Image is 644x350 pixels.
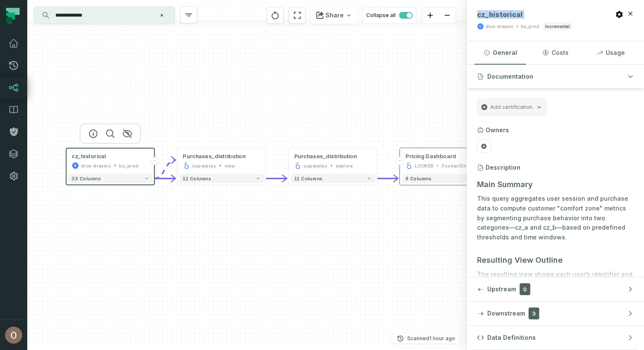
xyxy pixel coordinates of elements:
[486,23,513,30] div: dice-dreams
[439,7,456,24] button: zoom out
[585,41,636,64] button: Usage
[543,22,572,31] span: incremental
[150,157,158,165] button: -
[467,277,644,301] button: Upstream0
[405,176,431,181] span: 6 columns
[477,254,634,266] h3: Resulting View Outline
[294,176,322,181] span: 11 columns
[520,283,530,295] span: 0
[521,23,539,30] div: ba_prod
[336,162,353,169] div: explore
[477,10,523,19] span: cz_historical
[487,72,533,81] span: Documentation
[529,307,539,319] span: 3
[474,41,526,64] button: General
[467,326,644,350] button: Data Definitions
[422,7,439,24] button: zoom in
[119,162,138,169] div: ba_prod
[467,65,644,88] button: Documentation
[392,333,460,344] button: Scanned[DATE] 10:01:59 AM
[477,99,546,116] button: Add certification
[183,176,211,181] span: 11 columns
[429,335,455,341] relative-time: Aug 28, 2025, 10:01 AM GMT+3
[467,302,644,325] button: Downstream3
[311,7,357,24] button: Share
[5,327,22,344] img: avatar of Ohad Tal
[477,194,634,242] p: This query aggregates user session and purchase data to compute customer "comfort zone" metrics b...
[362,7,417,24] button: Collapse all
[486,163,520,172] h3: Description
[72,176,101,181] span: 33 columns
[183,153,245,160] div: Purchases_distribution
[441,162,483,169] div: /looker/Shared/Dice Dreams/Analysis
[192,162,216,169] div: superplay
[490,104,532,111] span: Add certification
[224,162,235,169] div: view
[158,11,166,20] button: Clear search query
[487,333,536,342] span: Data Definitions
[487,285,516,293] span: Upstream
[155,160,176,178] g: Edge from daf86741499965962b19cab87bb7e5d3 to debc2e51b55c5f960799c3dcc0cbc568
[294,153,357,160] div: Purchases_distribution
[405,153,456,160] div: Pricing Dashboard
[487,309,525,318] span: Downstream
[407,334,455,343] p: Scanned
[415,162,434,169] div: LOOKER
[396,157,404,165] button: -
[529,41,581,64] button: Costs
[81,162,111,169] div: dice-dreams
[486,126,509,134] h3: Owners
[303,162,327,169] div: superplay
[477,179,634,191] h3: Main Summary
[72,153,106,160] span: cz_historical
